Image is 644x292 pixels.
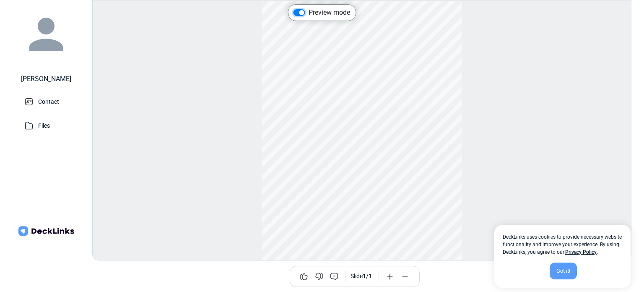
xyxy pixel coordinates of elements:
p: Contact [38,96,59,106]
p: Files [38,120,50,130]
div: [PERSON_NAME] [21,74,71,84]
div: Slide 1 / 1 [351,272,372,281]
a: Privacy Policy [565,249,597,255]
label: Preview mode [309,8,350,18]
div: Got it! [550,263,577,279]
img: Company Banner [17,202,75,260]
span: DeckLinks uses cookies to provide necessary website functionality and improve your experience. By... [503,233,622,256]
